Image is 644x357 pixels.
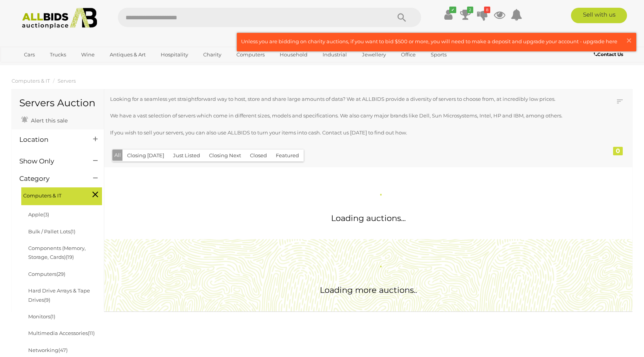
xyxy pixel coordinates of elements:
[70,228,75,235] span: (1)
[28,271,65,277] a: Computers(29)
[613,147,623,155] div: 0
[460,8,471,22] a: 2
[122,150,169,161] button: Closing [DATE]
[443,8,454,22] a: ✔
[112,150,123,161] button: All
[449,7,456,13] i: ✔
[29,117,68,124] span: Alert this sale
[231,48,270,61] a: Computers
[19,61,84,74] a: [GEOGRAPHIC_DATA]
[396,48,421,61] a: Office
[28,347,68,353] a: Networking(47)
[18,8,102,29] img: Allbids.com.au
[198,48,226,61] a: Charity
[28,245,86,260] a: Components (Memory, Storage, Cards)(19)
[19,114,70,126] a: Alert this sale
[571,8,627,23] a: Sell with us
[19,136,82,143] h4: Location
[28,313,55,320] a: Monitors(1)
[66,254,74,260] span: (19)
[245,150,272,161] button: Closed
[110,111,578,120] p: We have a vast selection of servers which come in different sizes, models and specifications. We ...
[318,48,352,61] a: Industrial
[467,7,473,13] i: 2
[23,189,81,200] span: Computers & IT
[58,347,68,353] span: (47)
[19,48,40,61] a: Cars
[28,330,95,336] a: Multimedia Accessories(11)
[28,228,75,235] a: Bulk / Pallet Lots(1)
[110,95,578,104] p: Looking for a seamless yet straightforward way to host, store and share large amounts of data? We...
[477,8,488,22] a: 8
[50,313,55,320] span: (1)
[12,78,50,84] a: Computers & IT
[484,7,490,13] i: 8
[44,297,50,303] span: (9)
[594,51,623,57] b: Contact Us
[58,78,76,84] a: Servers
[156,48,193,61] a: Hospitality
[110,128,578,137] p: If you wish to sell your servers, you can also use ALLBIDS to turn your items into cash. Contact ...
[625,33,632,48] span: ×
[19,98,96,109] h1: Servers Auction
[43,211,49,218] span: (3)
[45,48,71,61] a: Trucks
[594,50,625,59] a: Contact Us
[382,8,421,27] button: Search
[426,48,452,61] a: Sports
[168,150,205,161] button: Just Listed
[19,175,82,182] h4: Category
[320,285,417,295] span: Loading more auctions..
[331,213,406,223] span: Loading auctions...
[357,48,391,61] a: Jewellery
[76,48,100,61] a: Wine
[28,287,90,303] a: Hard Drive Arrays & Tape Drives(9)
[19,158,82,165] h4: Show Only
[105,48,151,61] a: Antiques & Art
[56,271,65,277] span: (29)
[271,150,304,161] button: Featured
[204,150,246,161] button: Closing Next
[275,48,313,61] a: Household
[28,211,49,218] a: Apple(3)
[88,330,95,336] span: (11)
